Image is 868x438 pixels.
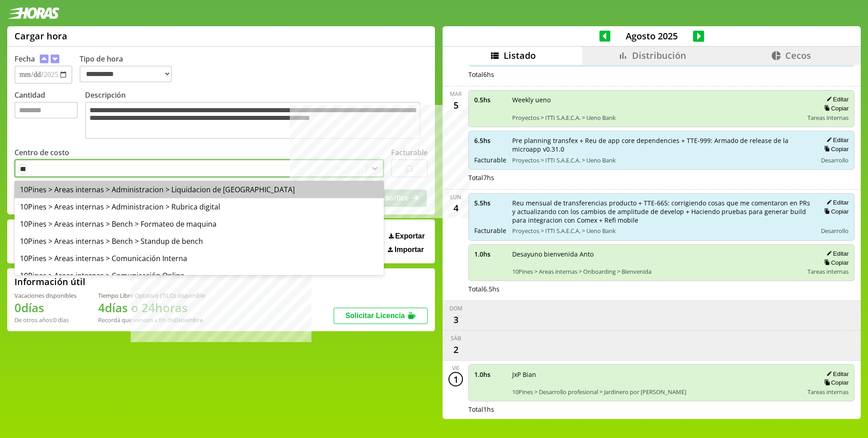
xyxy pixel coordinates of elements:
button: Editar [824,199,849,206]
div: 5 [448,98,463,112]
span: 10Pines > Desarrollo profesional > Jardinero por [PERSON_NAME] [512,388,801,396]
div: 10Pines > Areas internas > Administracion > Rubrica digital [14,198,384,215]
span: 6.5 hs [474,136,506,145]
button: Copiar [821,145,849,153]
div: 10Pines > Areas internas > Administracion > Liquidacion de [GEOGRAPHIC_DATA] [14,181,384,198]
label: Facturable [391,148,428,157]
label: Fecha [14,54,35,64]
h1: Cargar hora [14,30,67,42]
div: De otros años: 0 días [14,316,76,324]
h2: Información útil [14,276,85,288]
span: JxP Bian [512,370,801,379]
div: Total 1 hs [468,405,854,414]
span: Tareas internas [807,388,849,396]
div: sáb [451,334,461,342]
div: 4 [448,201,463,215]
span: Agosto 2025 [610,30,693,42]
div: 10Pines > Areas internas > Comunicación Online [14,267,384,284]
span: Tareas internas [807,114,849,122]
button: Editar [824,95,849,103]
h1: 0 días [14,300,76,316]
button: Copiar [821,259,849,267]
span: 1.0 hs [474,250,506,258]
div: 10Pines > Areas internas > Comunicación Interna [14,250,384,267]
span: Pre planning transfex + Reu de app core dependencies + TTE-999: Armado de release de la microapp ... [512,136,811,153]
button: Editar [824,370,849,378]
button: Editar [824,136,849,144]
span: Distribución [632,49,686,62]
button: Copiar [821,208,849,215]
div: Total 6.5 hs [468,285,854,293]
div: 1 [448,372,463,386]
div: Tiempo Libre Optativo (TiLO) disponible [98,291,205,300]
div: 2 [448,342,463,357]
b: Diciembre [174,316,203,324]
span: Listado [504,49,536,62]
span: Proyectos > ITTI S.A.E.C.A. > Ueno Bank [512,156,811,164]
span: Importar [395,246,424,254]
span: Proyectos > ITTI S.A.E.C.A. > Ueno Bank [512,227,811,235]
span: 1.0 hs [474,370,506,379]
label: Centro de costo [14,148,69,157]
label: Descripción [85,90,428,141]
span: 0.5 hs [474,95,506,104]
span: 5.5 hs [474,199,506,207]
button: Solicitar Licencia [334,308,428,324]
span: Solicitar Licencia [345,312,405,319]
div: 10Pines > Areas internas > Bench > Standup de bench [14,233,384,250]
img: logotipo [7,7,60,19]
div: Vacaciones disponibles [14,291,76,300]
span: Tareas internas [807,267,849,276]
div: Total 7 hs [468,173,854,182]
div: lun [450,193,461,201]
span: Facturable [474,156,506,164]
div: Total 6 hs [468,70,854,79]
span: Cecos [785,49,811,62]
div: 10Pines > Areas internas > Bench > Formateo de maquina [14,215,384,233]
button: Editar [824,250,849,257]
span: Desarrollo [821,156,849,164]
span: Proyectos > ITTI S.A.E.C.A. > Ueno Bank [512,114,801,122]
div: 3 [448,312,463,327]
span: Weekly ueno [512,95,801,104]
div: vie [452,364,460,372]
div: scrollable content [443,65,861,418]
span: 10Pines > Areas internas > Onboarding > Bienvenida [512,267,801,276]
label: Cantidad [14,90,85,141]
select: Tipo de hora [80,66,172,82]
div: dom [449,305,462,312]
button: Copiar [821,379,849,386]
span: Desayuno bienvenida Anto [512,250,801,258]
span: Exportar [395,232,425,240]
span: Desarrollo [821,227,849,235]
button: Exportar [386,232,428,241]
span: Facturable [474,226,506,235]
div: Recordá que vencen a fin de [98,316,205,324]
span: Reu mensual de transferencias producto + TTE-665: corrigiendo cosas que me comentaron en PRs y ac... [512,199,811,224]
input: Cantidad [14,102,78,119]
textarea: Descripción [85,102,420,139]
button: Copiar [821,105,849,112]
div: mar [450,90,462,98]
h1: 4 días o 24 horas [98,300,205,316]
label: Tipo de hora [80,54,179,84]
